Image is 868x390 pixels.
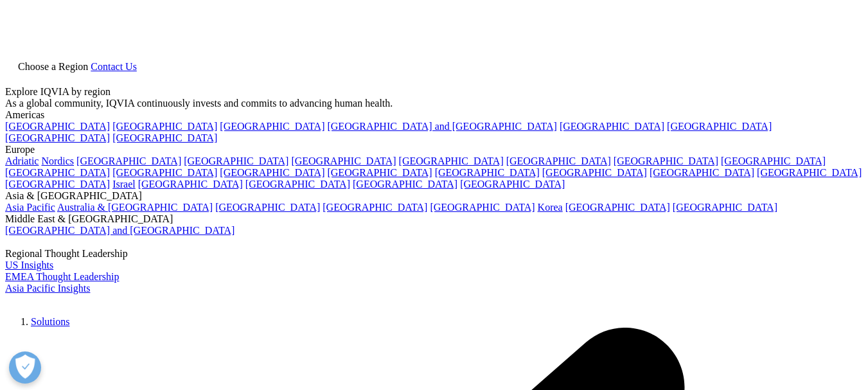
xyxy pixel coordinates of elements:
a: [GEOGRAPHIC_DATA] [112,132,217,143]
a: [GEOGRAPHIC_DATA] [220,167,324,178]
a: [GEOGRAPHIC_DATA] [5,132,110,143]
a: EMEA Thought Leadership [5,271,119,282]
a: [GEOGRAPHIC_DATA] [323,202,427,213]
a: [GEOGRAPHIC_DATA] [220,121,324,132]
a: [GEOGRAPHIC_DATA] [565,202,670,213]
a: Israel [112,179,136,190]
a: [GEOGRAPHIC_DATA] [353,179,457,190]
a: [GEOGRAPHIC_DATA] [184,155,288,166]
span: Choose a Region [18,61,88,72]
a: [GEOGRAPHIC_DATA] [215,202,320,213]
a: [GEOGRAPHIC_DATA] [5,167,110,178]
a: [GEOGRAPHIC_DATA] [650,167,754,178]
a: [GEOGRAPHIC_DATA] [506,155,611,166]
a: [GEOGRAPHIC_DATA] [721,155,826,166]
a: [GEOGRAPHIC_DATA] and [GEOGRAPHIC_DATA] [5,225,235,236]
a: [GEOGRAPHIC_DATA] [112,167,217,178]
a: [GEOGRAPHIC_DATA] [430,202,535,213]
div: Europe [5,144,863,155]
a: [GEOGRAPHIC_DATA] [542,167,647,178]
a: Solutions [31,316,69,327]
div: Middle East & [GEOGRAPHIC_DATA] [5,213,863,225]
a: [GEOGRAPHIC_DATA] [291,155,396,166]
a: [GEOGRAPHIC_DATA] [667,121,772,132]
a: [GEOGRAPHIC_DATA] [112,121,217,132]
a: [GEOGRAPHIC_DATA] [460,179,565,190]
div: As a global community, IQVIA continuously invests and commits to advancing human health. [5,98,863,109]
a: [GEOGRAPHIC_DATA] [435,167,540,178]
a: [GEOGRAPHIC_DATA] [138,179,243,190]
div: Americas [5,109,863,121]
a: Adriatic [5,155,39,166]
a: [GEOGRAPHIC_DATA] [76,155,181,166]
a: [GEOGRAPHIC_DATA] [757,167,862,178]
div: Explore IQVIA by region [5,86,863,98]
button: Abrir preferências [9,351,41,384]
a: [GEOGRAPHIC_DATA] [5,121,110,132]
a: Australia & [GEOGRAPHIC_DATA] [57,202,213,213]
div: Asia & [GEOGRAPHIC_DATA] [5,190,863,202]
a: [GEOGRAPHIC_DATA] [5,179,110,190]
a: [GEOGRAPHIC_DATA] [327,167,432,178]
a: Korea [538,202,563,213]
a: Asia Pacific [5,202,55,213]
a: [GEOGRAPHIC_DATA] [245,179,350,190]
a: [GEOGRAPHIC_DATA] [399,155,504,166]
a: Contact Us [91,61,137,72]
a: [GEOGRAPHIC_DATA] [673,202,777,213]
div: Regional Thought Leadership [5,248,863,260]
a: Nordics [41,155,74,166]
a: [GEOGRAPHIC_DATA] [614,155,718,166]
a: [GEOGRAPHIC_DATA] [560,121,664,132]
a: US Insights [5,260,53,270]
a: Asia Pacific Insights [5,283,90,294]
a: [GEOGRAPHIC_DATA] and [GEOGRAPHIC_DATA] [327,121,556,132]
